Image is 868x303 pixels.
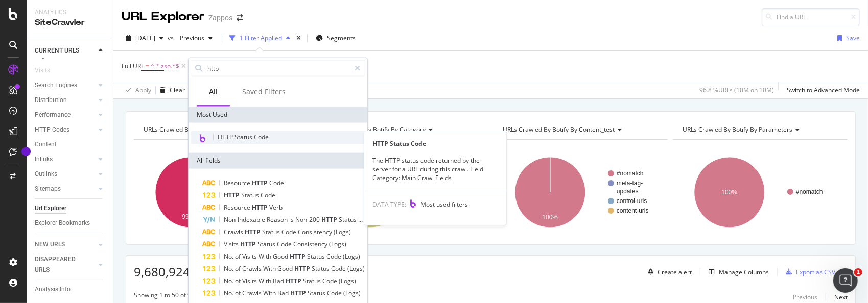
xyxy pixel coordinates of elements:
[242,264,263,273] span: Crawls
[262,228,281,236] span: Status
[673,148,846,237] svg: A chart.
[224,191,241,199] span: HTTP
[21,147,31,156] div: Tooltip anchor
[122,82,151,98] button: Apply
[156,82,185,98] button: Clear
[122,8,204,26] div: URL Explorer
[242,276,259,285] span: Visits
[617,180,643,187] text: meta-tag-
[286,276,303,285] span: HTTP
[796,188,823,195] text: #nomatch
[35,45,79,56] div: CURRENT URLS
[334,228,351,236] span: (Logs)
[35,154,53,165] div: Inlinks
[257,240,277,248] span: Status
[35,154,96,165] a: Inlinks
[242,252,259,261] span: Visits
[281,228,298,236] span: Code
[277,289,290,297] span: Bad
[372,200,406,209] span: DATA TYPE:
[35,218,106,229] a: Explorer Bookmarks
[290,252,307,261] span: HTTP
[783,82,860,98] button: Switch to Advanced Mode
[35,17,105,29] div: SiteCrawler
[705,266,769,278] button: Manage Columns
[269,203,283,212] span: Verb
[208,13,232,23] div: Zappos
[722,189,738,196] text: 100%
[617,170,644,177] text: #nomatch
[683,125,792,134] span: URLs Crawled By Botify By parameters
[420,200,468,209] span: Most used filters
[339,276,356,285] span: (Logs)
[35,169,57,180] div: Outlinks
[235,264,242,273] span: of
[35,65,50,76] div: Visits
[259,276,273,285] span: With
[35,65,60,76] a: Visits
[176,30,217,46] button: Previous
[364,156,506,182] div: The HTTP status code returned by the server for a URL during this crawl. Field Category: Main Cra...
[224,264,235,273] span: No.
[259,252,273,261] span: With
[35,45,96,56] a: CURRENT URLS
[224,203,252,212] span: Resource
[168,34,176,42] span: vs
[35,80,96,91] a: Search Engines
[134,148,307,237] svg: A chart.
[170,86,185,94] div: Clear
[658,268,692,276] div: Create alert
[135,86,151,94] div: Apply
[35,203,66,214] div: Url Explorer
[833,268,858,293] iframe: Intercom live chat
[218,133,269,141] span: HTTP Status Code
[224,289,235,297] span: No.
[261,191,275,199] span: Code
[833,30,860,46] button: Save
[142,121,299,138] h4: URLs Crawled By Botify By pagetype
[321,215,339,224] span: HTTP
[182,213,199,220] text: 99.8%
[503,125,615,134] span: URLs Crawled By Botify By content_test
[308,289,327,297] span: Status
[35,95,67,106] div: Distribution
[122,62,144,70] span: Full URL
[681,121,838,138] h4: URLs Crawled By Botify By parameters
[343,289,361,297] span: (Logs)
[242,289,263,297] span: Crawls
[35,139,57,150] div: Content
[224,252,235,261] span: No.
[327,289,343,297] span: Code
[782,264,835,280] button: Export as CSV
[242,87,286,97] div: Saved Filters
[189,153,367,169] div: All fields
[224,240,240,248] span: Visits
[327,34,356,42] span: Segments
[134,291,237,303] div: Showing 1 to 50 of 9,680,924 entries
[339,215,363,224] span: Status
[151,59,179,73] span: ^.*.zso.*$
[494,148,666,237] div: A chart.
[854,268,862,276] span: 1
[796,268,835,276] div: Export as CSV
[326,252,343,261] span: Code
[617,197,647,205] text: control-urls
[323,125,426,134] span: URLs Crawled By Botify By category
[35,239,96,250] a: NEW URLS
[35,124,69,135] div: HTTP Codes
[295,215,321,224] span: Non-200
[846,34,860,42] div: Save
[314,148,486,237] div: A chart.
[235,252,242,261] span: of
[35,124,96,135] a: HTTP Codes
[312,30,360,46] button: Segments
[501,121,659,138] h4: URLs Crawled By Botify By content_test
[343,252,360,261] span: (Logs)
[35,8,105,17] div: Analytics
[224,276,235,285] span: No.
[298,228,334,236] span: Consistency
[35,110,71,120] div: Performance
[303,276,322,285] span: Status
